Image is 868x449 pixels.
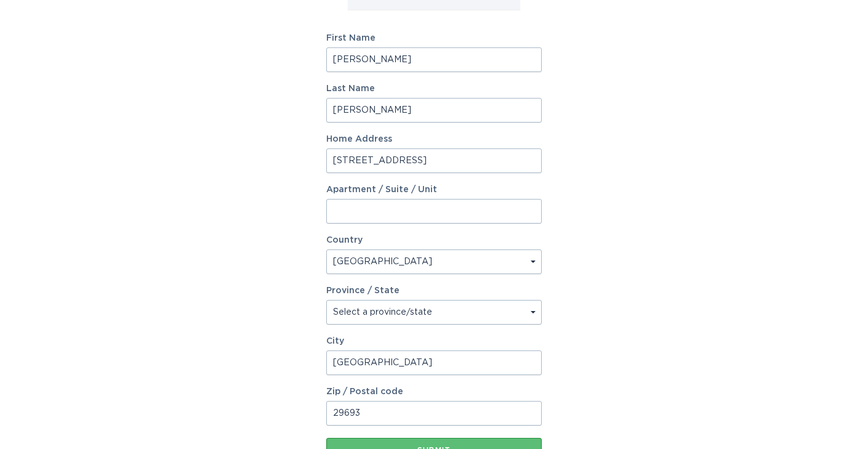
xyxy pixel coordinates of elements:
label: Last Name [326,84,542,93]
label: Country [326,236,363,245]
label: Province / State [326,286,400,295]
label: Zip / Postal code [326,387,542,396]
label: City [326,337,542,346]
label: First Name [326,34,542,42]
label: Apartment / Suite / Unit [326,185,542,194]
label: Home Address [326,135,542,144]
